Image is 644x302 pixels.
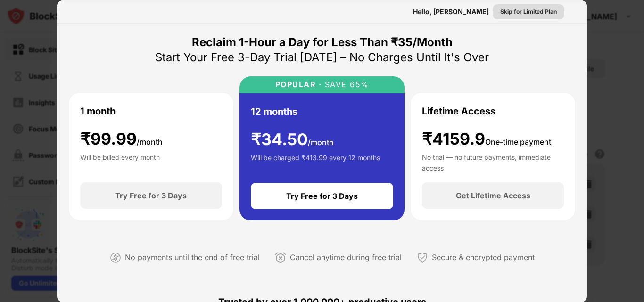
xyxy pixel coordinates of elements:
div: Try Free for 3 Days [115,191,187,200]
div: Cancel anytime during free trial [290,251,402,264]
span: /month [308,138,334,147]
div: No trial — no future payments, immediate access [422,152,564,171]
div: 1 month [80,104,116,118]
div: Hello, [PERSON_NAME] [413,8,489,16]
div: Reclaim 1-Hour a Day for Less Than ₹35/Month [192,35,453,50]
div: Lifetime Access [422,104,495,118]
img: secured-payment [417,252,428,263]
div: No payments until the end of free trial [125,251,260,264]
div: 12 months [251,105,297,119]
div: Skip for Limited Plan [500,7,557,16]
img: not-paying [110,252,121,263]
div: Secure & encrypted payment [432,251,535,264]
div: Start Your Free 3-Day Trial [DATE] – No Charges Until It's Over [155,50,489,65]
div: ₹ 34.50 [251,130,334,149]
div: Will be charged ₹413.99 every 12 months [251,153,380,171]
div: Will be billed every month [80,152,160,171]
div: ₹ 99.99 [80,130,163,149]
span: One-time payment [485,137,551,147]
div: SAVE 65% [322,80,369,89]
span: /month [137,137,163,147]
div: ₹4159.9 [422,130,551,149]
div: POPULAR · [275,80,322,89]
div: Try Free for 3 Days [286,191,358,201]
img: cancel-anytime [275,252,286,263]
div: Get Lifetime Access [456,191,530,200]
